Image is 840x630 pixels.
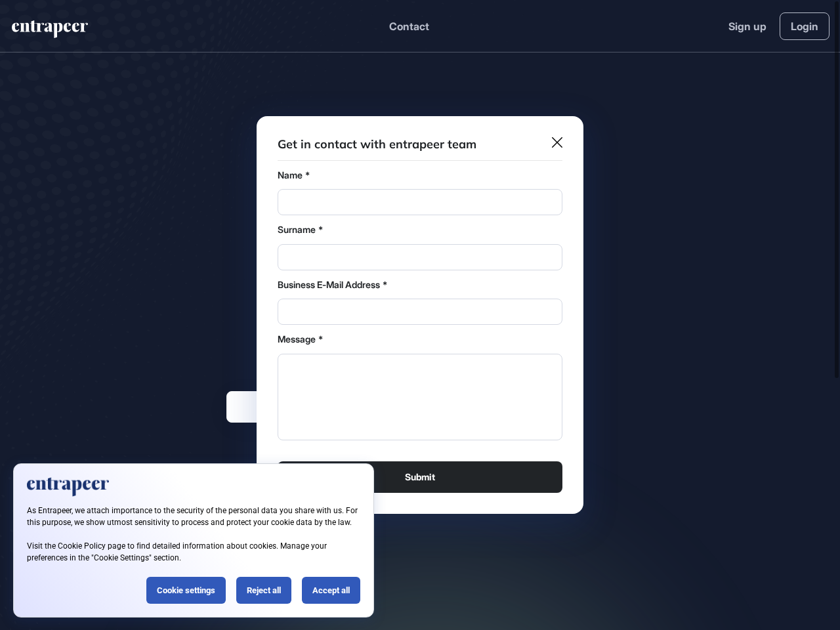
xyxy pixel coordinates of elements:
[278,333,316,346] label: Message
[278,223,316,236] label: Surname
[278,461,562,493] button: Submit
[278,278,380,291] label: Business E-Mail Address
[278,137,476,152] h3: Get in contact with entrapeer team
[278,169,303,182] label: Name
